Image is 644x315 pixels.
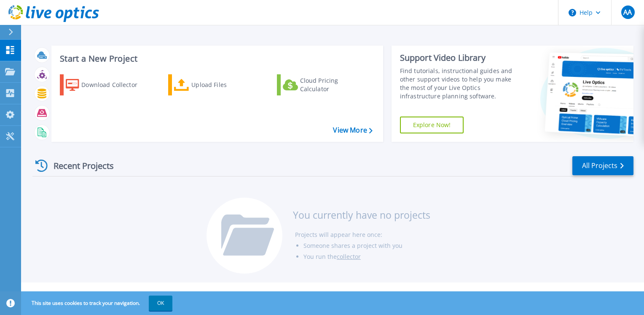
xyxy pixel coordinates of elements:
a: Explore Now! [400,117,464,133]
li: Projects will appear here once: [295,229,430,240]
li: Someone shares a project with you [303,240,430,251]
div: Cloud Pricing Calculator [300,76,368,93]
li: You run the [303,251,430,262]
button: OK [149,296,172,311]
a: Download Collector [60,74,154,95]
a: All Projects [572,156,633,175]
div: Find tutorials, instructional guides and other support videos to help you make the most of your L... [400,67,521,100]
span: This site uses cookies to track your navigation. [23,296,172,311]
div: Download Collector [81,76,149,93]
a: View More [333,126,372,134]
span: AA [623,9,632,16]
div: Upload Files [191,76,259,93]
div: Support Video Library [400,52,521,63]
div: Recent Projects [32,155,125,176]
a: Cloud Pricing Calculator [277,74,371,95]
h3: Start a New Project [60,54,372,63]
a: Upload Files [168,74,262,95]
a: collector [337,253,361,261]
h3: You currently have no projects [293,210,430,220]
